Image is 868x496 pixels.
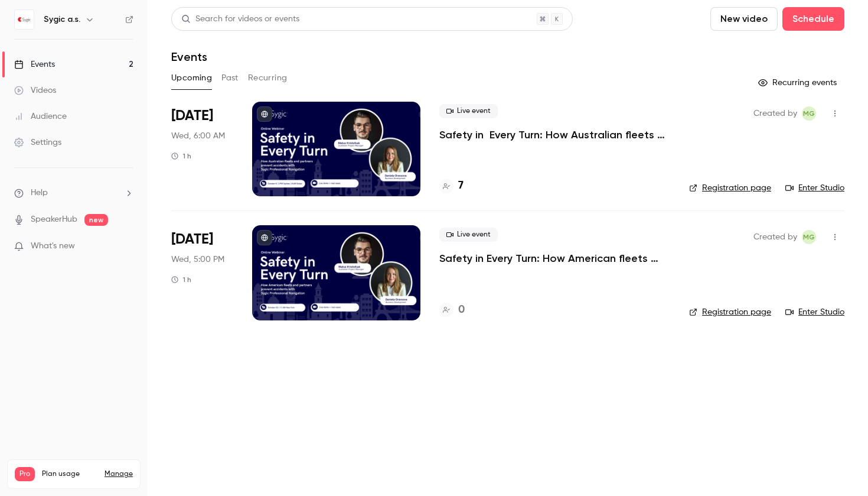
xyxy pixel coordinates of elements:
[785,182,844,194] a: Enter Studio
[31,213,77,226] a: SpeakerHub
[14,137,61,148] div: Settings
[785,306,844,318] a: Enter Studio
[171,69,212,87] button: Upcoming
[689,182,771,194] a: Registration page
[31,240,75,252] span: What's new
[105,469,133,479] a: Manage
[181,13,299,25] div: Search for videos or events
[15,467,35,481] span: Pro
[753,73,844,92] button: Recurring events
[44,14,80,25] h6: Sygic a.s.
[171,106,213,125] span: [DATE]
[119,241,133,252] iframe: Noticeable Trigger
[689,306,771,318] a: Registration page
[171,225,233,320] div: Oct 22 Wed, 11:00 AM (America/New York)
[221,69,239,87] button: Past
[439,302,465,318] a: 0
[439,128,670,142] a: Safety in Every Turn: How Australian fleets and partners prevent accidents with Sygic Professiona...
[31,187,48,199] span: Help
[42,469,97,479] span: Plan usage
[439,104,498,118] span: Live event
[753,106,797,121] span: Created by
[753,230,797,244] span: Created by
[458,178,464,194] h4: 7
[171,130,225,142] span: Wed, 6:00 AM
[248,69,288,87] button: Recurring
[803,230,815,244] span: MG
[14,59,55,70] div: Events
[84,214,108,226] span: new
[710,7,778,31] button: New video
[802,230,816,244] span: Michaela Gálfiová
[802,106,816,121] span: Michaela Gálfiová
[14,85,56,96] div: Videos
[803,106,815,121] span: MG
[171,50,207,64] h1: Events
[171,151,191,161] div: 1 h
[14,111,67,122] div: Audience
[171,275,191,284] div: 1 h
[439,178,464,194] a: 7
[458,302,465,318] h4: 0
[439,251,670,265] a: Safety in Every Turn: How American fleets and partners prevent accidents with Sygic Professional ...
[171,230,213,249] span: [DATE]
[171,102,233,196] div: Oct 8 Wed, 3:00 PM (Australia/Sydney)
[15,10,34,29] img: Sygic a.s.
[14,187,133,199] li: help-dropdown-opener
[782,7,844,31] button: Schedule
[439,228,498,242] span: Live event
[171,254,224,265] span: Wed, 5:00 PM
